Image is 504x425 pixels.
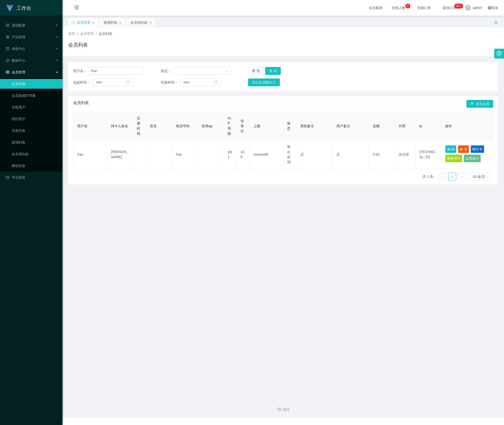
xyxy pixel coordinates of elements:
[6,35,9,39] i: 图标: appstore-o
[6,47,25,51] span: 内容中心
[104,18,117,27] div: 提现列表
[399,153,409,156] span: 非代理
[445,145,456,153] button: 编 辑
[202,124,212,128] span: 联系qq
[248,78,280,86] button: 导出会员银行卡
[241,119,244,133] span: 信誉分
[12,161,59,171] a: 赠送彩金
[71,21,75,24] i: 图标: sync
[150,124,157,128] span: 首充
[6,24,9,27] i: 图标: form
[77,32,78,36] span: /
[73,100,89,108] span: 会员列表
[399,124,405,128] span: 代理
[336,153,340,156] i: 图标: edit
[99,32,112,36] span: 会员列表
[73,68,88,74] span: 用户名：
[488,6,491,10] i: 图标: global
[415,140,441,169] td: [TECHNICAL_ID]
[6,6,31,10] a: 工作台
[92,21,95,24] i: 图标: close
[6,70,9,74] i: 图标: table
[440,6,459,10] span: 提现订单
[12,91,59,100] a: 会员加减打码量
[300,153,304,156] i: 图标: edit
[287,121,291,130] span: 状态
[96,32,97,36] span: /
[494,20,498,24] i: 图标: unlock
[161,68,173,74] span: 状态：
[449,173,456,180] a: 1
[68,32,75,36] span: 首页
[448,173,456,181] li: 1
[248,67,264,75] button: 重 置
[6,35,25,39] span: 产品管理
[6,70,25,74] span: 会员管理
[407,4,409,9] p: 8
[373,124,380,128] span: 金额
[17,0,31,16] h1: 工作台
[12,137,59,147] a: 提现列表
[88,67,143,75] input: 请输入用户名
[496,51,502,56] i: 图标: setting
[237,140,250,169] td: 100
[6,23,25,27] span: 系统配置
[464,155,481,162] button: 设置备注
[445,124,452,128] span: 操作
[466,100,493,108] button: 图标: plus添加会员
[80,32,94,36] span: 会员管理
[6,58,25,62] span: 数据中心
[68,41,88,48] h1: 会员列表
[126,81,130,84] i: 图标: calendar
[265,67,281,75] button: 查 询
[253,124,260,128] span: 上级
[369,140,395,169] td: 0.00
[405,4,410,9] sup: 8
[458,173,466,181] li: 下一页
[473,173,485,180] div: 10 条/页
[441,175,444,178] i: 图标: left
[149,21,152,24] i: 图标: close
[12,149,59,159] a: 会员加扣款
[161,80,180,85] span: 结束时间：
[107,140,133,169] td: [PERSON_NAME]
[485,175,488,179] i: 图标: down
[12,102,59,112] a: 在线用户
[77,124,88,128] span: 用户名
[300,124,314,128] span: 系统备注
[6,173,59,182] a: 图标: dashboard平台首页
[6,47,9,50] i: 图标: profile
[131,18,148,27] div: 会员加扣款
[445,155,462,162] button: 删除用户
[77,18,91,27] div: 会员列表
[172,140,198,169] td: Pan
[12,79,59,89] a: 会员列表
[6,5,14,12] img: logo.9652507e.png
[68,0,85,16] i: 图标: menu-fold
[389,6,408,10] span: 在线人数
[66,407,500,412] div: 2021
[214,81,217,84] i: 图标: calendar
[224,140,237,169] td: vip1
[111,124,128,128] span: 持卡人姓名
[228,116,231,135] span: VIP等级
[415,6,433,10] span: 充值订单
[225,69,228,73] i: 图标: down
[12,114,59,124] a: 陪玩用户
[439,173,446,181] li: 上一页
[73,140,107,169] td: Pan
[423,173,437,181] li: 共 1 条，
[176,124,190,128] span: 电话号码
[461,175,464,178] i: 图标: right
[137,116,140,135] span: 注册时间
[73,80,93,85] span: 起始时间：
[250,140,283,169] td: xiaohei06
[419,124,422,128] span: ip
[458,145,469,153] button: 账 变
[278,408,281,411] i: 图标: copyright
[454,4,463,9] sup: 1088
[119,21,122,24] i: 图标: close
[6,59,9,62] i: 图标: check-circle-o
[287,145,291,164] span: 禁止提现
[471,145,484,153] button: 银行卡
